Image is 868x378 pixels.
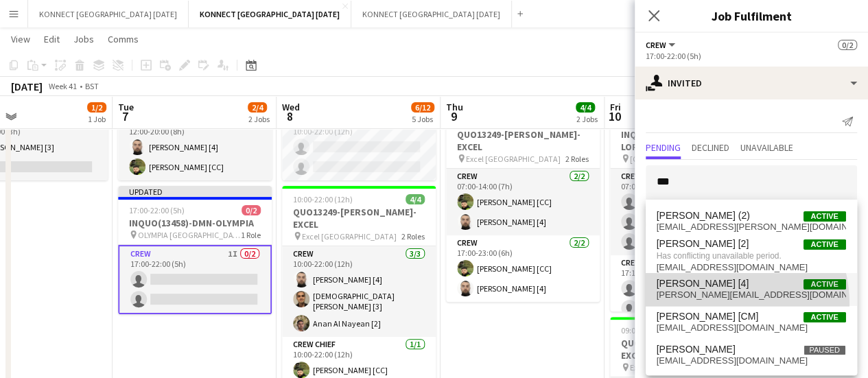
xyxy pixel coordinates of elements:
[635,7,868,25] h3: Job Fulfilment
[138,230,241,240] span: OLYMPIA [GEOGRAPHIC_DATA]
[446,101,463,113] span: Thu
[565,154,589,164] span: 2 Roles
[11,80,43,93] div: [DATE]
[85,81,99,91] div: BST
[657,222,846,233] span: dante.crowe@yahoo.co.uk
[242,205,261,215] span: 0/2
[446,128,600,153] h3: QUO13249-[PERSON_NAME]-EXCEL
[5,30,36,48] a: View
[630,362,725,373] span: Excel [GEOGRAPHIC_DATA]
[657,322,846,333] span: danielpopplewell@outlook.com
[282,206,436,231] h3: QUO13249-[PERSON_NAME]-EXCEL
[118,217,272,229] h3: INQUO(13458)-DMN-OLYMPIA
[282,114,436,180] app-card-role: CHIPPIE1I0/210:00-22:00 (12h)
[610,337,764,362] h3: QUO13249-[PERSON_NAME]-EXCEL
[412,114,434,124] div: 5 Jobs
[446,169,600,235] app-card-role: Crew2/207:00-14:00 (7h)[PERSON_NAME] [CC][PERSON_NAME] [4]
[38,30,65,48] a: Edit
[610,128,764,153] h3: INQUO(13406)-FIREBIRD-LOREAL
[118,114,272,180] app-card-role: Crew2/212:00-20:00 (8h)[PERSON_NAME] [4][PERSON_NAME] [CC]
[646,51,857,61] div: 17:00-22:00 (5h)
[88,114,106,124] div: 1 Job
[302,231,397,241] span: Excel [GEOGRAPHIC_DATA]
[646,40,677,50] button: Crew
[610,108,764,311] app-job-card: 07:00-20:15 (13h15m)0/6INQUO(13406)-FIREBIRD-LOREAL [GEOGRAPHIC_DATA] ([GEOGRAPHIC_DATA], [STREET...
[804,211,846,222] span: Active
[248,102,267,113] span: 2/4
[621,325,677,335] span: 09:00-13:00 (4h)
[646,143,681,152] span: Pending
[411,102,434,113] span: 6/12
[657,344,736,355] span: Daniel Barnett
[646,40,666,50] span: Crew
[804,279,846,290] span: Active
[635,67,868,99] div: Invited
[68,30,99,48] a: Jobs
[444,108,463,124] span: 9
[241,230,261,240] span: 1 Role
[406,194,425,204] span: 4/4
[657,278,749,290] span: Daniel Solomon [4]
[11,33,30,45] span: View
[87,102,106,113] span: 1/2
[576,102,595,113] span: 4/4
[293,194,353,204] span: 10:00-22:00 (12h)
[248,114,270,124] div: 2 Jobs
[804,239,846,250] span: Active
[657,290,846,300] span: daniel.solomon123@hotmail.com
[610,255,764,342] app-card-role: Crew0/317:15-20:15 (3h)
[401,231,425,241] span: 2 Roles
[189,1,351,27] button: KONNECT [GEOGRAPHIC_DATA] [DATE]
[73,33,94,45] span: Jobs
[446,108,600,302] app-job-card: 07:00-23:00 (16h)4/4QUO13249-[PERSON_NAME]-EXCEL Excel [GEOGRAPHIC_DATA]2 RolesCrew2/207:00-14:00...
[280,108,300,124] span: 8
[657,355,846,366] span: elitedandrum@gmail.com
[118,186,272,314] app-job-card: Updated17:00-22:00 (5h)0/2INQUO(13458)-DMN-OLYMPIA OLYMPIA [GEOGRAPHIC_DATA]1 RoleCrew1I0/217:00-...
[466,154,561,164] span: Excel [GEOGRAPHIC_DATA]
[576,114,598,124] div: 2 Jobs
[657,262,846,273] span: dchavesca95@gmail.com
[657,238,749,250] span: Daniel Chaves [2]
[657,210,750,222] span: Dante Crowe (2)
[282,246,436,337] app-card-role: Crew3/310:00-22:00 (12h)[PERSON_NAME] [4][DEMOGRAPHIC_DATA][PERSON_NAME] [3]Anan Al Nayean [2]
[804,312,846,322] span: Active
[838,40,857,50] span: 0/2
[44,33,60,45] span: Edit
[446,235,600,302] app-card-role: Crew2/217:00-23:00 (6h)[PERSON_NAME] [CC][PERSON_NAME] [4]
[610,169,764,255] app-card-role: Crew0/307:00-10:00 (3h)
[116,108,134,124] span: 7
[657,250,846,262] span: Has conflicting unavailable period.
[28,1,189,27] button: KONNECT [GEOGRAPHIC_DATA] [DATE]
[118,245,272,314] app-card-role: Crew1I0/217:00-22:00 (5h)
[740,143,793,152] span: Unavailable
[692,143,729,152] span: Declined
[118,101,134,113] span: Tue
[657,311,759,322] span: Daniel Popplewell [CM]
[129,205,185,215] span: 17:00-22:00 (5h)
[118,186,272,197] div: Updated
[610,101,621,113] span: Fri
[608,108,621,124] span: 10
[804,345,846,355] span: Paused
[351,1,512,27] button: KONNECT [GEOGRAPHIC_DATA] [DATE]
[102,30,144,48] a: Comms
[108,33,139,45] span: Comms
[45,81,80,91] span: Week 41
[630,154,729,164] span: [GEOGRAPHIC_DATA] ([GEOGRAPHIC_DATA], [STREET_ADDRESS])
[282,101,300,113] span: Wed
